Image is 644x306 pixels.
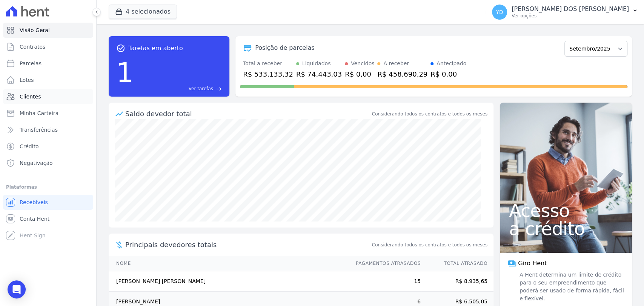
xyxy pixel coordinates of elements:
[109,256,349,271] th: Nome
[20,198,48,206] span: Recebíveis
[3,23,93,38] a: Visão Geral
[243,69,293,79] div: R$ 533.133,32
[3,195,93,210] a: Recebíveis
[377,69,427,79] div: R$ 458.690,29
[116,53,134,92] div: 1
[189,85,213,92] span: Ver tarefas
[20,93,41,100] span: Clientes
[372,111,487,117] div: Considerando todos os contratos e todos os meses
[512,13,629,19] p: Ver opções
[421,271,493,292] td: R$ 8.935,65
[109,5,177,19] button: 4 selecionados
[20,215,49,223] span: Conta Hent
[3,211,93,226] a: Conta Hent
[20,26,50,34] span: Visão Geral
[20,76,34,84] span: Lotes
[3,89,93,104] a: Clientes
[421,256,493,271] th: Total Atrasado
[349,256,421,271] th: Pagamentos Atrasados
[3,72,93,88] a: Lotes
[3,56,93,71] a: Parcelas
[3,155,93,171] a: Negativação
[512,5,629,13] p: [PERSON_NAME] DOS [PERSON_NAME]
[116,44,125,53] span: task_alt
[20,43,45,51] span: Contratos
[3,139,93,154] a: Crédito
[372,241,487,248] span: Considerando todos os contratos e todos os meses
[430,69,466,79] div: R$ 0,00
[20,126,58,134] span: Transferências
[255,43,315,52] div: Posição de parcelas
[20,109,58,117] span: Minha Carteira
[3,106,93,121] a: Minha Carteira
[351,60,374,68] div: Vencidos
[496,9,503,15] span: YD
[3,39,93,54] a: Contratos
[6,183,90,192] div: Plataformas
[509,201,623,220] span: Acesso
[509,220,623,238] span: a crédito
[20,143,39,150] span: Crédito
[296,69,342,79] div: R$ 74.443,03
[3,122,93,137] a: Transferências
[383,60,409,68] div: A receber
[125,109,370,119] div: Saldo devedor total
[20,159,53,167] span: Negativação
[345,69,374,79] div: R$ 0,00
[518,259,547,268] span: Giro Hent
[128,44,183,53] span: Tarefas em aberto
[109,271,349,292] td: [PERSON_NAME] [PERSON_NAME]
[20,60,41,67] span: Parcelas
[125,240,370,250] span: Principais devedores totais
[8,280,26,298] div: Open Intercom Messenger
[518,271,624,303] span: A Hent determina um limite de crédito para o seu empreendimento que poderá ser usado de forma ráp...
[437,60,466,68] div: Antecipado
[216,86,222,92] span: east
[302,60,331,68] div: Liquidados
[137,85,222,92] a: Ver tarefas east
[486,2,644,23] button: YD [PERSON_NAME] DOS [PERSON_NAME] Ver opções
[243,60,293,68] div: Total a receber
[349,271,421,292] td: 15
